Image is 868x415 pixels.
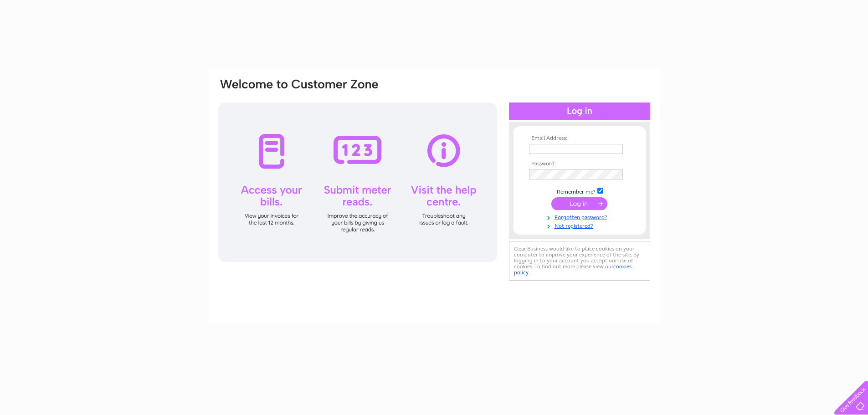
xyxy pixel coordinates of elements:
a: Forgotten password? [529,212,632,221]
th: Email Address: [527,135,632,142]
div: Clear Business would like to place cookies on your computer to improve your experience of the sit... [509,241,650,281]
a: cookies policy [514,263,632,276]
td: Remember me? [527,186,632,195]
a: Not registered? [529,221,632,230]
input: Submit [551,197,607,210]
th: Password: [527,161,632,167]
